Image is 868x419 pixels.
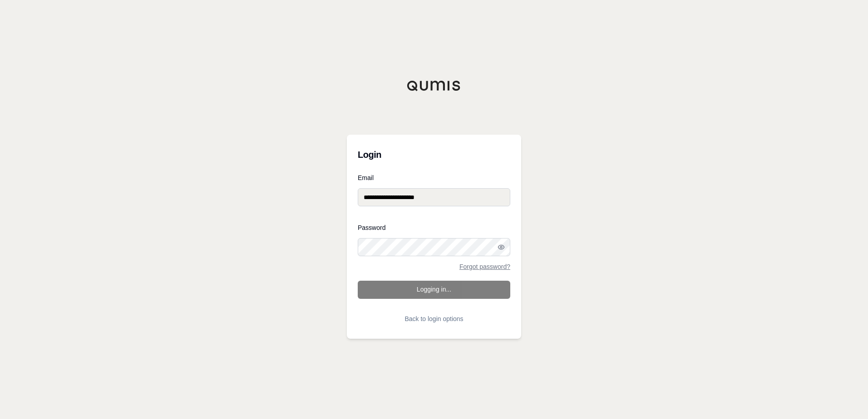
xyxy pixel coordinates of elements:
button: Back to login options [358,310,510,328]
a: Forgot password? [459,263,510,270]
h3: Login [358,146,510,164]
label: Password [358,224,510,231]
img: Qumis [407,80,461,91]
label: Email [358,175,510,181]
